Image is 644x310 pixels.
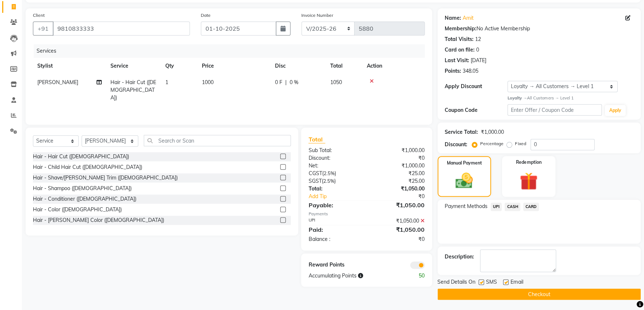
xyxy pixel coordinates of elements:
[308,170,322,177] span: CGST
[507,104,602,116] input: Enter Offer / Coupon Code
[398,272,430,279] div: 50
[476,46,479,54] div: 0
[323,170,334,176] span: 2.5%
[323,178,334,184] span: 2.5%
[33,12,45,19] label: Client
[303,217,366,225] div: UPI
[33,216,164,224] div: Hair - [PERSON_NAME] Color ([DEMOGRAPHIC_DATA])
[445,106,508,114] div: Coupon Code
[201,12,211,19] label: Date
[33,185,132,192] div: Hair - Shampoo ([DEMOGRAPHIC_DATA])
[445,83,508,90] div: Apply Discount
[308,178,321,184] span: SGST
[366,235,430,243] div: ₹0
[275,79,282,86] span: 0 F
[515,140,526,147] label: Fixed
[445,14,461,22] div: Name:
[303,154,366,162] div: Discount:
[366,225,430,234] div: ₹1,050.00
[504,203,520,211] span: CASH
[303,162,366,170] div: Net:
[202,79,214,86] span: 1000
[308,136,325,143] span: Total
[377,193,430,200] div: ₹0
[366,147,430,154] div: ₹1,000.00
[523,203,539,211] span: CARD
[303,261,366,269] div: Reward Points
[480,140,504,147] label: Percentage
[303,147,366,154] div: Sub Total:
[33,22,53,35] button: +91
[290,79,298,86] span: 0 %
[53,22,190,35] input: Search by Name/Mobile/Email/Code
[303,170,366,177] div: ( )
[271,58,325,74] th: Disc
[301,12,333,19] label: Invoice Number
[445,35,474,43] div: Total Visits:
[303,185,366,193] div: Total:
[303,201,366,209] div: Payable:
[33,195,136,203] div: Hair - Conditioner ([DEMOGRAPHIC_DATA])
[447,160,482,166] label: Manual Payment
[445,46,475,54] div: Card on file:
[463,67,478,75] div: 348.05
[303,177,366,185] div: ( )
[285,79,287,86] span: |
[490,203,502,211] span: UPI
[475,35,481,43] div: 12
[511,278,523,287] span: Email
[445,128,478,136] div: Service Total:
[144,135,291,146] input: Search or Scan
[33,206,122,213] div: Hair - Color ([DEMOGRAPHIC_DATA])
[463,14,474,22] a: Amit
[303,272,398,279] div: Accumulating Points
[33,58,106,74] th: Stylist
[366,185,430,193] div: ₹1,050.00
[366,162,430,170] div: ₹1,000.00
[516,159,541,166] label: Redemption
[34,44,430,58] div: Services
[33,174,178,182] div: Hair - Shave/[PERSON_NAME] Trim ([DEMOGRAPHIC_DATA])
[445,57,469,64] div: Last Visit:
[165,79,168,86] span: 1
[507,95,527,101] strong: Loyalty →
[486,278,497,287] span: SMS
[366,201,430,209] div: ₹1,050.00
[366,170,430,177] div: ₹25.00
[507,95,633,101] div: All Customers → Level 1
[471,57,486,64] div: [DATE]
[481,128,504,136] div: ₹1,000.00
[161,58,197,74] th: Qty
[445,141,467,148] div: Discount:
[197,58,271,74] th: Price
[514,170,543,192] img: _gift.svg
[33,153,129,160] div: Hair - Hair Cut ([DEMOGRAPHIC_DATA])
[450,171,478,190] img: _cash.svg
[445,25,477,33] div: Membership:
[303,193,377,200] a: Add Tip
[37,79,78,86] span: [PERSON_NAME]
[445,67,461,75] div: Points:
[330,79,342,86] span: 1050
[445,25,633,33] div: No Active Membership
[325,58,362,74] th: Total
[437,278,475,287] span: Send Details On
[362,58,425,74] th: Action
[303,235,366,243] div: Balance :
[106,58,161,74] th: Service
[366,217,430,225] div: ₹1,050.00
[437,288,640,300] button: Checkout
[445,203,487,210] span: Payment Methods
[605,105,625,116] button: Apply
[33,163,142,171] div: Hair - Child Hair Cut ([DEMOGRAPHIC_DATA])
[366,177,430,185] div: ₹25.00
[110,79,156,101] span: Hair - Hair Cut ([DEMOGRAPHIC_DATA])
[303,225,366,234] div: Paid:
[308,211,424,217] div: Payments
[445,253,474,261] div: Description:
[366,154,430,162] div: ₹0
